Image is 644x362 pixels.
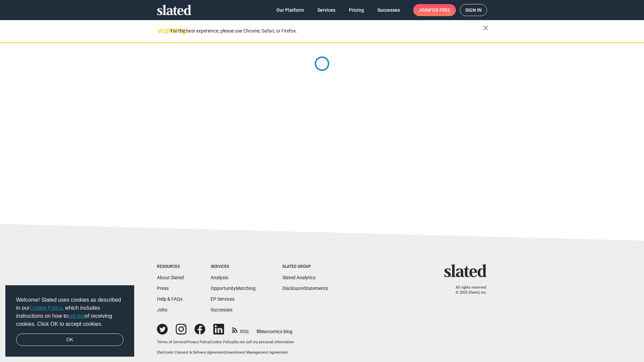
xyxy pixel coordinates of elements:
[225,350,226,355] span: |
[211,286,256,291] a: OpportunityMatching
[257,323,292,335] a: filmonomics blog
[157,275,184,280] a: About Slated
[234,340,294,345] button: Do not sell my personal information
[257,329,265,334] span: film
[312,4,341,16] a: Services
[282,286,328,291] a: DisclosureStatements
[68,313,85,319] a: opt-out
[157,307,167,312] a: Jobs
[16,334,123,346] a: dismiss cookie message
[233,340,234,344] span: |
[377,4,400,16] span: Successes
[211,340,233,344] a: Cookie Policy
[349,4,364,16] span: Pricing
[429,4,450,16] span: for free
[271,4,309,16] a: Our Platform
[282,275,316,280] a: Slated Analytics
[186,340,210,344] a: Privacy Policy
[5,285,134,357] div: cookieconsent
[282,264,328,269] div: Slated Group
[170,26,483,36] div: For the best experience, please use Chrome, Safari, or Firefox.
[460,4,487,16] a: Sign in
[157,350,225,355] a: Electronic Consent & Delivery Agreement
[343,4,369,16] a: Pricing
[157,340,185,344] a: Terms of Service
[210,340,211,344] span: |
[372,4,405,16] a: Successes
[185,340,186,344] span: |
[211,264,256,269] div: Services
[413,4,456,16] a: Joinfor free
[211,275,228,280] a: Analysis
[317,4,335,16] span: Services
[158,26,166,35] mat-icon: warning
[465,4,482,16] span: Sign in
[419,4,450,16] span: Join
[30,305,62,311] a: Cookie Policy
[226,350,288,355] a: Investment Management Agreement
[157,264,184,269] div: Resources
[482,24,490,32] mat-icon: close
[16,296,123,328] span: Welcome! Slated uses cookies as described in our , which includes instructions on how to of recei...
[157,296,182,302] a: Help & FAQs
[211,296,234,302] a: EP Services
[232,324,249,335] a: RSS
[211,307,232,312] a: Successes
[157,286,169,291] a: Press
[448,285,487,295] p: All rights reserved. © 2025 Slated, Inc.
[276,4,304,16] span: Our Platform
